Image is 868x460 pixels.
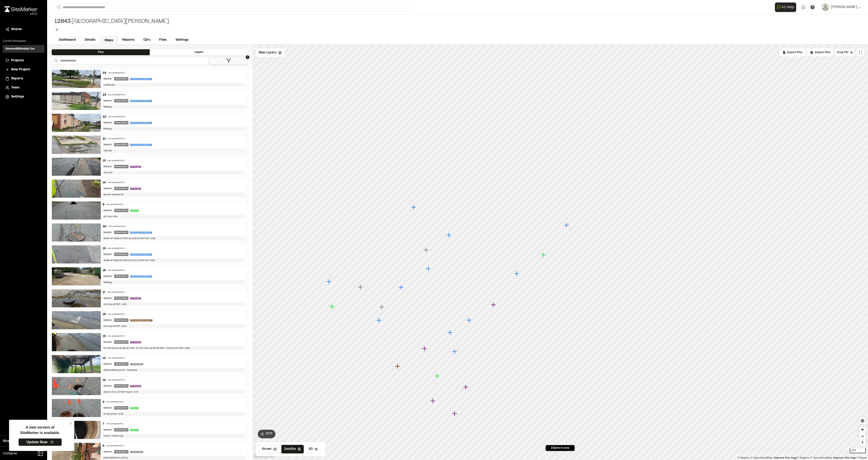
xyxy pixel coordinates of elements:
span: Settings [11,94,24,99]
div: Map marker [422,346,428,352]
div: 6 [103,444,104,448]
div: General [103,450,112,453]
div: General [103,340,112,344]
div: [GEOGRAPHIC_DATA] [103,456,246,460]
span: New Project [11,67,30,72]
div: | [737,455,867,460]
a: Shares [5,27,42,32]
div: General [103,384,112,388]
div: SDMH #70822 12” RCP IN: 2.68 15” RCP OUT: 2.83 [103,236,246,241]
img: file [52,377,101,395]
div: Last updated [DATE] [108,379,125,382]
div: Last updated [DATE] [108,116,125,118]
div: Storm 10" or 12" RCP Invert -6.73 [103,390,246,394]
button: Find my location [859,417,866,424]
img: file [52,70,101,88]
div: Map marker [463,384,469,390]
div: Observation [114,318,128,322]
img: file [52,311,101,329]
div: 18 [103,268,106,273]
div: Building [103,105,246,109]
div: 22 [103,115,106,119]
a: OpenStreetMap [751,456,773,459]
div: 8" clay Invert -5.39 [103,412,246,416]
div: Map marker [358,284,364,290]
div: General [103,275,112,278]
div: Last updated [DATE] [107,291,124,294]
img: file [52,92,101,110]
img: file [52,399,101,417]
div: Map marker [446,232,452,238]
span: Hardscape [130,363,143,365]
a: Settings [5,94,42,99]
div: Observation [114,384,128,388]
div: 30 ft [850,448,866,453]
div: 13 [103,159,106,163]
a: Mapbox [737,456,750,459]
div: Observation [114,209,128,212]
span: Collapse [3,451,17,456]
div: Landscape [103,83,246,87]
div: 23 [103,93,106,97]
a: Reports [118,36,139,44]
a: Dashboard [54,36,80,44]
div: Observation [114,406,128,410]
div: Observation [114,143,128,146]
a: Maxar [856,456,867,459]
div: Map marker [452,349,458,355]
div: Last updated [DATE] [106,203,123,206]
button: Open AI Assistant [775,2,796,12]
div: Last updated [DATE] [108,269,125,272]
span: Import Pins [815,50,830,55]
button: Edit Tags [54,27,59,32]
h3: SeamonWhiteside Inc. [5,47,35,51]
span: 23 pins in area [551,446,569,450]
a: Reports [5,76,42,81]
div: Import Pins into your project [807,48,833,57]
a: Mapbox [797,456,809,459]
button: Reset bearing to north [859,439,866,446]
span: Existing Conditions [130,122,152,124]
div: Map marker [452,411,458,417]
div: General [103,406,112,410]
span: Existing Conditions [130,254,152,256]
div: 12 [103,356,106,360]
div: Map marker [514,271,520,277]
div: Pins [52,49,150,55]
a: Mapbox logo [254,453,274,459]
a: Projects [5,58,42,63]
span: Reports [11,76,23,81]
div: Observation [114,77,128,81]
span: Drainage [130,341,141,343]
button: Search [52,57,60,64]
div: General [103,187,112,190]
div: Last updated [DATE] [106,401,123,403]
div: Building [103,127,246,131]
div: Last updated [DATE] [108,72,125,74]
button: [PERSON_NAME] [822,4,861,11]
button: Street [259,445,280,453]
div: Map marker [326,279,332,285]
span: Existing Conditions [130,232,152,234]
div: Observation [114,296,128,300]
div: 18” & 15” [103,171,246,175]
span: Drainage [130,166,141,168]
img: file [52,245,101,263]
button: Zoom in [859,426,866,433]
a: Improve this map [833,456,856,459]
span: 70 ° F [265,432,273,436]
div: General [103,99,112,102]
div: Last updated [DATE] [108,335,125,338]
span: Existing Conditions [130,78,152,80]
a: OpenStreetMap [810,456,832,459]
div: Last updated [DATE] [108,225,125,228]
div: Oh geez...please don't... [5,12,37,16]
div: Observation [114,428,128,432]
div: 15 [103,334,106,338]
a: New Project [5,67,42,72]
span: Existing Conditions [130,100,152,102]
div: CLT INV: 4.93 [103,214,246,219]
